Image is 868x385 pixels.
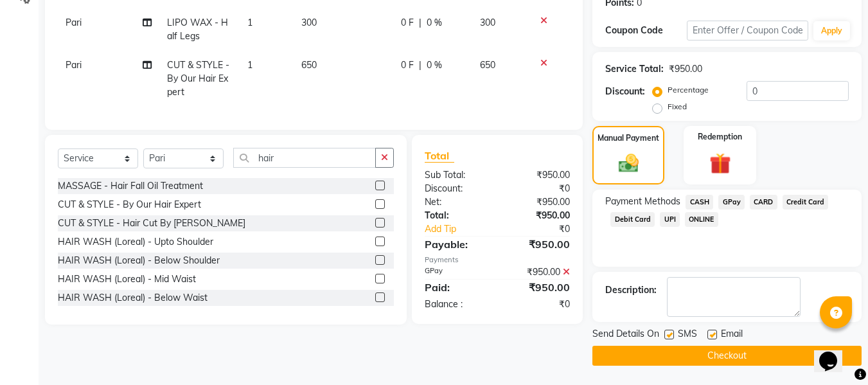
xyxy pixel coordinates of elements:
[167,17,228,42] span: LIPO WAX - Half Legs
[480,17,495,28] span: 300
[605,283,657,297] div: Description:
[66,59,82,71] span: Pari
[605,85,645,98] div: Discount:
[497,298,580,311] div: ₹0
[58,179,203,193] div: MASSAGE - Hair Fall Oil Treatment
[610,212,655,227] span: Debit Card
[678,327,697,343] span: SMS
[247,17,252,28] span: 1
[750,195,777,210] span: CARD
[415,265,497,279] div: GPay
[247,59,252,71] span: 1
[58,273,196,286] div: HAIR WASH (Loreal) - Mid Waist
[425,255,570,265] div: Payments
[415,209,497,222] div: Total:
[167,59,229,98] span: CUT & STYLE - By Our Hair Expert
[686,195,713,210] span: CASH
[415,298,497,311] div: Balance :
[427,16,442,30] span: 0 %
[58,291,208,305] div: HAIR WASH (Loreal) - Below Waist
[419,16,421,30] span: |
[301,17,317,28] span: 300
[233,148,376,168] input: Search or Scan
[592,327,659,343] span: Send Details On
[58,198,201,211] div: CUT & STYLE - By Our Hair Expert
[58,254,220,267] div: HAIR WASH (Loreal) - Below Shoulder
[497,265,580,279] div: ₹950.00
[721,327,743,343] span: Email
[301,59,317,71] span: 650
[703,150,738,177] img: _gift.svg
[415,195,497,209] div: Net:
[783,195,829,210] span: Credit Card
[427,58,442,72] span: 0 %
[425,149,454,163] span: Total
[58,217,245,230] div: CUT & STYLE - Hair Cut By [PERSON_NAME]
[605,24,686,37] div: Coupon Code
[668,101,687,112] label: Fixed
[415,182,497,195] div: Discount:
[687,21,808,40] input: Enter Offer / Coupon Code
[669,62,702,76] div: ₹950.00
[660,212,680,227] span: UPI
[813,21,850,40] button: Apply
[497,209,580,222] div: ₹950.00
[497,168,580,182] div: ₹950.00
[497,237,580,252] div: ₹950.00
[598,132,659,144] label: Manual Payment
[718,195,745,210] span: GPay
[415,237,497,252] div: Payable:
[511,222,580,236] div: ₹0
[605,62,664,76] div: Service Total:
[668,84,709,96] label: Percentage
[698,131,742,143] label: Redemption
[401,16,414,30] span: 0 F
[685,212,718,227] span: ONLINE
[480,59,495,71] span: 650
[58,235,213,249] div: HAIR WASH (Loreal) - Upto Shoulder
[415,280,497,295] div: Paid:
[612,152,645,175] img: _cash.svg
[814,334,855,372] iframe: chat widget
[415,168,497,182] div: Sub Total:
[415,222,511,236] a: Add Tip
[497,280,580,295] div: ₹950.00
[605,195,680,208] span: Payment Methods
[419,58,421,72] span: |
[401,58,414,72] span: 0 F
[497,182,580,195] div: ₹0
[497,195,580,209] div: ₹950.00
[66,17,82,28] span: Pari
[592,346,862,366] button: Checkout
